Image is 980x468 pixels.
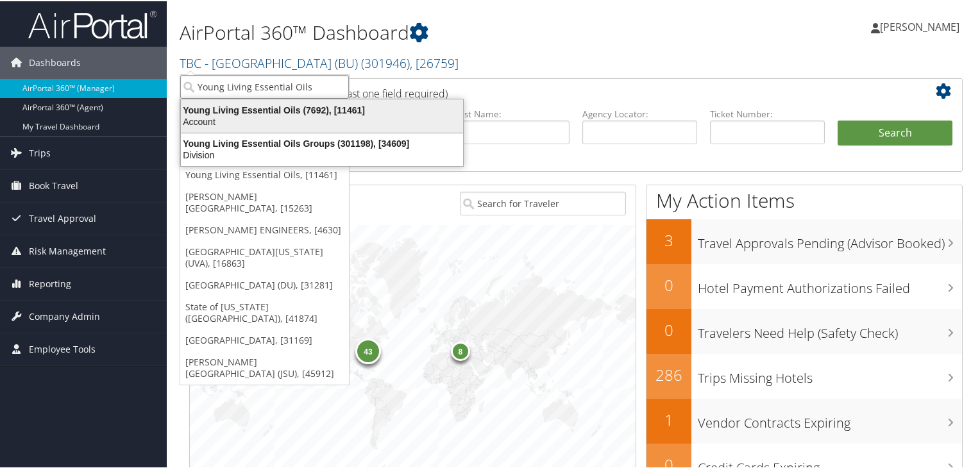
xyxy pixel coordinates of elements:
div: Young Living Essential Oils Groups (301198), [34609] [173,137,471,148]
span: , [ 26759 ] [410,53,459,71]
h3: Hotel Payment Authorizations Failed [698,272,962,296]
h2: 286 [646,363,691,385]
a: [GEOGRAPHIC_DATA][US_STATE] (UVA), [16863] [180,240,349,273]
span: Dashboards [29,46,81,78]
span: Book Travel [29,169,78,201]
label: Last Name: [455,106,570,119]
a: [GEOGRAPHIC_DATA], [31169] [180,328,349,350]
h2: 0 [646,273,691,295]
label: Agency Locator: [582,106,697,119]
a: Young Living Essential Oils, [11461] [180,163,349,185]
h3: Vendor Contracts Expiring [698,406,962,431]
span: ( 301946 ) [361,53,410,71]
a: State of [US_STATE] ([GEOGRAPHIC_DATA]), [41874] [180,295,349,328]
h1: AirPortal 360™ Dashboard [180,18,708,45]
label: Ticket Number: [710,106,825,119]
a: 3Travel Approvals Pending (Advisor Booked) [646,218,962,263]
input: Search for Traveler [460,190,627,214]
h3: Travelers Need Help (Safety Check) [698,317,962,341]
a: [GEOGRAPHIC_DATA] (DU), [31281] [180,273,349,295]
a: 1Vendor Contracts Expiring [646,397,962,442]
a: 286Trips Missing Hotels [646,353,962,397]
h2: 3 [646,228,691,250]
div: 43 [355,337,381,363]
span: (at least one field required) [325,85,448,99]
input: Search Accounts [180,74,349,97]
div: Account [173,115,471,126]
a: TBC - [GEOGRAPHIC_DATA] (BU) [180,53,459,71]
a: 0Hotel Payment Authorizations Failed [646,263,962,308]
span: Employee Tools [29,332,96,364]
h3: Trips Missing Hotels [698,362,962,386]
span: Reporting [29,267,71,299]
div: Division [173,148,471,160]
h2: 0 [646,318,691,340]
div: Young Living Essential Oils (7692), [11461] [173,103,471,115]
h2: Airtinerary Lookup [199,79,888,101]
span: Trips [29,136,51,168]
span: Company Admin [29,299,100,331]
div: 8 [450,340,469,359]
span: Travel Approval [29,201,96,233]
a: [PERSON_NAME] ENGINEERS, [4630] [180,218,349,240]
a: [PERSON_NAME] [871,6,972,45]
a: 0Travelers Need Help (Safety Check) [646,308,962,353]
a: [PERSON_NAME][GEOGRAPHIC_DATA], [15263] [180,185,349,218]
button: Search [838,119,952,145]
a: [PERSON_NAME][GEOGRAPHIC_DATA] (JSU), [45912] [180,350,349,383]
h3: Travel Approvals Pending (Advisor Booked) [698,227,962,251]
h1: My Action Items [646,186,962,213]
span: Risk Management [29,234,106,266]
img: airportal-logo.png [28,8,156,38]
h2: 1 [646,408,691,430]
span: [PERSON_NAME] [880,19,959,33]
